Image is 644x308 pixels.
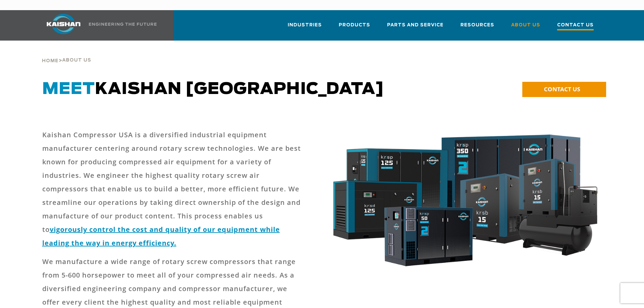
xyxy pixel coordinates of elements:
[522,82,606,97] a: CONTACT US
[326,128,602,278] img: krsb
[339,21,370,29] span: Products
[62,58,91,63] span: About Us
[42,59,58,63] span: Home
[460,16,494,39] a: Resources
[557,16,594,41] a: Contact Us
[387,16,444,39] a: Parts and Service
[544,85,580,93] span: CONTACT US
[42,81,384,97] span: Kaishan [GEOGRAPHIC_DATA]
[387,21,444,29] span: Parts and Service
[460,21,494,29] span: Resources
[288,16,322,39] a: Industries
[42,81,95,97] span: Meet
[38,14,89,34] img: kaishan logo
[511,21,540,29] span: About Us
[42,41,91,66] div: >
[511,16,540,39] a: About Us
[339,16,370,39] a: Products
[42,225,280,247] a: vigorously control the cost and quality of our equipment while leading the way in energy efficiency.
[557,21,594,30] span: Contact Us
[288,21,322,29] span: Industries
[42,57,58,64] a: Home
[89,23,157,26] img: Engineering the future
[42,128,305,250] p: Kaishan Compressor USA is a diversified industrial equipment manufacturer centering around rotary...
[38,10,158,41] a: Kaishan USA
